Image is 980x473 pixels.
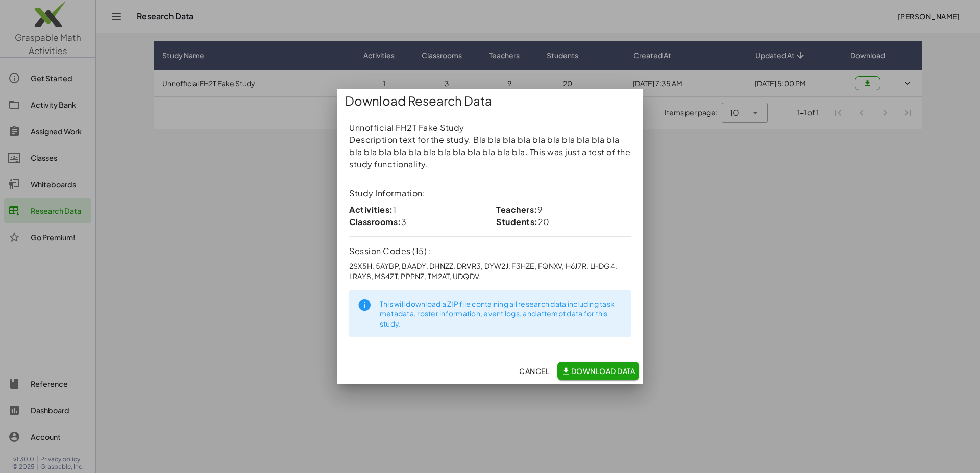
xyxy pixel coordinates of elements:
[349,216,401,227] strong: Classrooms:
[561,366,635,376] span: Download Data
[519,366,549,376] span: Cancel
[349,261,631,282] p: 2SX5H, 5AYBP, BAADY, DHNZZ, DRVR3, DYW2J, F3HZE, FQNXV, H6J7R, LHDG4, LRAY8, MS4ZT, PPPNZ, TM2AT,...
[380,299,623,330] div: This will download a ZIP file containing all research data including task metadata, roster inform...
[349,204,393,215] strong: Activities:
[557,362,639,380] button: Download Data
[349,134,631,170] p: Description text for the study. Bla bla bla bla bla bla bla bla bla bla bla bla bla bla bla bla b...
[337,89,643,113] div: Download Research Data
[496,216,538,227] strong: Students:
[496,204,537,215] strong: Teachers:
[349,187,631,200] h4: Study Information:
[349,245,631,257] h4: Session Codes (15) :
[349,204,484,216] div: 1
[496,204,631,216] div: 9
[349,121,631,134] h3: Unnofficial FH2T Fake Study
[515,362,553,380] button: Cancel
[349,216,484,228] div: 3
[496,216,631,228] div: 20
